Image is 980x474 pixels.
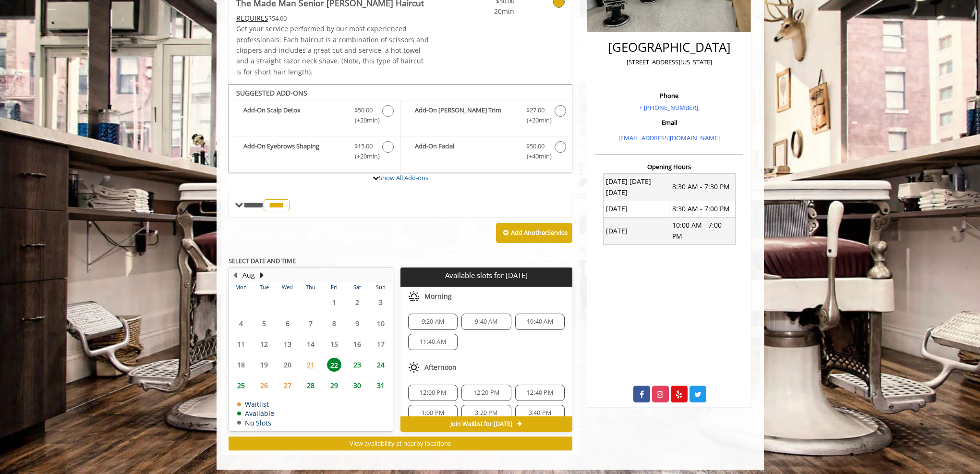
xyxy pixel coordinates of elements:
b: Add Another Service [511,228,568,237]
span: 27 [280,378,295,392]
div: 11:40 AM [408,334,458,350]
td: 8:30 AM - 7:00 PM [669,201,736,217]
td: Waitlist [237,401,274,408]
span: $27.00 [526,105,544,115]
span: 26 [257,378,271,392]
div: 12:00 PM [408,385,458,401]
div: $54.00 [236,13,429,24]
h3: Email [598,119,740,126]
span: 29 [327,378,341,392]
img: morning slots [408,291,420,302]
button: Next Month [258,270,266,280]
td: [DATE] [603,217,669,244]
b: Add-On Eyebrows Shaping [243,141,345,161]
b: Add-On Scalp Detox [243,105,345,125]
span: This service needs some Advance to be paid before we block your appointment [236,13,268,23]
span: 12:20 PM [473,389,500,397]
span: 25 [234,378,248,392]
span: 30 [350,378,364,392]
td: Select day21 [299,354,322,375]
span: Join Waitlist for [DATE] [450,420,512,428]
td: Select day31 [369,375,392,396]
td: Select day25 [230,375,253,396]
td: Available [237,410,274,417]
span: 23 [350,358,364,372]
th: Tue [253,282,276,292]
h3: Phone [598,92,740,99]
span: 28 [303,378,318,392]
td: Select day29 [322,375,345,396]
div: 12:40 PM [515,385,565,401]
td: Select day26 [253,375,276,396]
th: Sat [346,282,369,292]
td: Select day24 [369,354,392,375]
span: 9:20 AM [422,318,444,326]
span: Morning [424,292,452,300]
div: 12:20 PM [461,385,511,401]
div: 9:40 AM [461,314,511,330]
button: Aug [242,270,255,280]
span: 21 [303,358,318,372]
span: 12:40 PM [527,389,553,397]
span: 22 [327,358,341,372]
span: $50.00 [526,141,544,151]
span: 3:20 PM [475,409,497,417]
td: 10:00 AM - 7:00 PM [669,217,736,244]
div: 3:40 PM [515,405,565,421]
b: Add-On Facial [415,141,517,161]
span: (+20min ) [521,115,549,125]
td: No Slots [237,419,274,426]
p: Available slots for [DATE] [404,271,569,280]
p: [STREET_ADDRESS][US_STATE] [598,57,740,67]
th: Sun [369,282,392,292]
span: 12:00 PM [420,389,446,397]
button: View availability at nearby locations [229,437,573,450]
span: (+20min ) [349,115,377,125]
td: Select day22 [322,354,345,375]
span: View availability at nearby locations [350,439,451,448]
div: 10:40 AM [515,314,565,330]
div: 3:20 PM [461,405,511,421]
span: (+40min ) [521,151,549,161]
span: 11:40 AM [420,338,446,346]
h2: [GEOGRAPHIC_DATA] [598,40,740,54]
a: [EMAIL_ADDRESS][DOMAIN_NAME] [618,134,720,142]
button: Previous Month [231,270,239,280]
b: Add-On [PERSON_NAME] Trim [415,105,517,125]
label: Add-On Scalp Detox [234,105,395,128]
label: Add-On Facial [405,141,567,164]
h3: Opening Hours [595,163,743,170]
div: 9:20 AM [408,314,458,330]
b: SELECT DATE AND TIME [229,256,296,265]
td: Select day27 [276,375,299,396]
img: afternoon slots [408,362,420,373]
a: Show All Add-ons [379,173,428,182]
td: [DATE] [DATE] [DATE] [603,173,669,201]
span: $15.00 [354,141,373,151]
span: 3:40 PM [529,409,551,417]
span: 24 [374,358,388,372]
th: Mon [230,282,253,292]
span: (+20min ) [349,151,377,161]
div: The Made Man Senior Barber Haircut Add-onS [229,84,573,173]
th: Wed [276,282,299,292]
span: 9:40 AM [475,318,497,326]
td: Select day23 [346,354,369,375]
span: 20min [458,6,514,17]
th: Fri [322,282,345,292]
b: SUGGESTED ADD-ONS [236,88,307,97]
span: 31 [374,378,388,392]
span: Afternoon [424,364,457,371]
label: Add-On Eyebrows Shaping [234,141,395,164]
div: 1:00 PM [408,405,458,421]
td: Select day28 [299,375,322,396]
td: [DATE] [603,201,669,217]
a: + [PHONE_NUMBER]. [639,103,700,112]
span: 10:40 AM [527,318,553,326]
span: $50.00 [354,105,373,115]
th: Thu [299,282,322,292]
td: 8:30 AM - 7:30 PM [669,173,736,201]
button: Add AnotherService [496,223,572,243]
span: 1:00 PM [422,409,444,417]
